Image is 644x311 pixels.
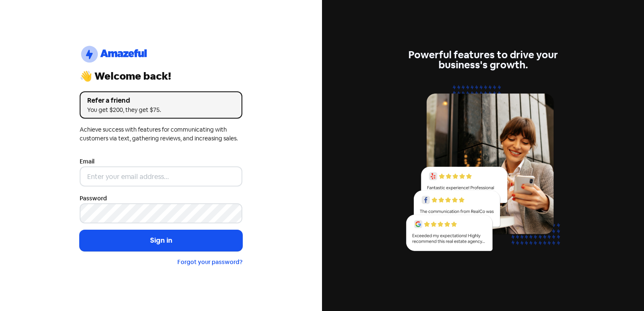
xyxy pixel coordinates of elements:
[80,125,242,143] div: Achieve success with features for communicating with customers via text, gathering reviews, and i...
[80,71,242,81] div: 👋 Welcome back!
[80,230,242,251] button: Sign in
[80,194,107,203] label: Password
[80,157,94,166] label: Email
[402,50,564,70] div: Powerful features to drive your business's growth.
[87,106,235,114] div: You get $200, they get $75.
[80,166,242,187] input: Enter your email address...
[87,96,235,106] div: Refer a friend
[402,80,564,261] img: reviews
[177,258,242,266] a: Forgot your password?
